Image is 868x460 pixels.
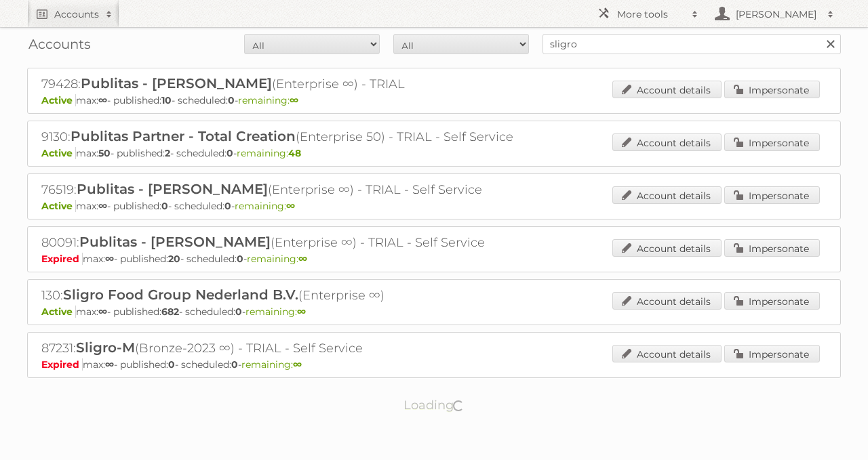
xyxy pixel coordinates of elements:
strong: 0 [226,147,233,159]
p: max: - published: - scheduled: - [41,358,827,371]
h2: 76519: (Enterprise ∞) - TRIAL - Self Service [41,181,516,198]
a: Account details [612,292,722,310]
h2: 87231: (Bronze-2023 ∞) - TRIAL - Self Service [41,339,516,357]
span: Sligro-M [76,339,135,356]
strong: 48 [288,147,301,159]
strong: ∞ [98,306,107,318]
a: Account details [612,186,722,204]
h2: [PERSON_NAME] [732,7,821,21]
strong: 0 [231,358,238,371]
h2: 130: (Enterprise ∞) [41,287,516,304]
strong: ∞ [286,200,295,212]
strong: ∞ [293,358,302,371]
span: Sligro Food Group Nederland B.V. [63,287,298,303]
span: remaining: [235,200,295,212]
strong: ∞ [98,94,107,106]
p: max: - published: - scheduled: - [41,147,827,159]
a: Account details [612,133,722,151]
strong: ∞ [105,358,114,371]
strong: ∞ [105,253,114,265]
h2: 9130: (Enterprise 50) - TRIAL - Self Service [41,128,516,146]
a: Impersonate [724,133,820,151]
span: Expired [41,253,83,265]
span: Publitas - [PERSON_NAME] [79,234,271,250]
strong: ∞ [298,253,307,265]
strong: 0 [237,253,243,265]
span: Active [41,200,76,212]
span: Publitas Partner - Total Creation [71,128,296,144]
p: Loading [361,392,508,419]
strong: ∞ [290,94,298,106]
strong: 20 [168,253,180,265]
h2: Accounts [54,7,99,21]
span: Publitas - [PERSON_NAME] [77,181,268,197]
strong: 0 [168,358,175,371]
strong: 0 [224,200,231,212]
a: Impersonate [724,239,820,257]
a: Impersonate [724,186,820,204]
h2: 80091: (Enterprise ∞) - TRIAL - Self Service [41,234,516,251]
span: Active [41,94,76,106]
p: max: - published: - scheduled: - [41,306,827,318]
h2: More tools [617,7,685,21]
p: max: - published: - scheduled: - [41,94,827,106]
p: max: - published: - scheduled: - [41,253,827,265]
a: Account details [612,81,722,98]
span: remaining: [245,306,306,318]
p: max: - published: - scheduled: - [41,200,827,212]
strong: 0 [228,94,235,106]
span: Expired [41,358,83,371]
span: remaining: [241,358,302,371]
a: Impersonate [724,345,820,362]
span: remaining: [247,253,307,265]
span: Active [41,306,76,318]
strong: 2 [165,147,170,159]
strong: 0 [235,306,242,318]
strong: 0 [161,200,168,212]
span: remaining: [237,147,301,159]
a: Account details [612,239,722,257]
span: remaining: [238,94,298,106]
a: Account details [612,345,722,362]
h2: 79428: (Enterprise ∞) - TRIAL [41,75,516,93]
a: Impersonate [724,292,820,310]
a: Impersonate [724,81,820,98]
strong: 10 [161,94,172,106]
strong: ∞ [98,200,107,212]
strong: 50 [98,147,111,159]
strong: 682 [161,306,179,318]
strong: ∞ [297,306,306,318]
span: Publitas - [PERSON_NAME] [81,75,272,91]
span: Active [41,147,76,159]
